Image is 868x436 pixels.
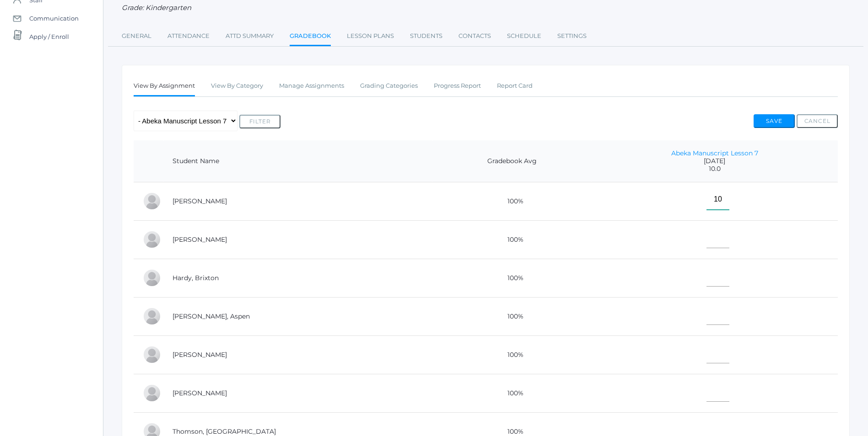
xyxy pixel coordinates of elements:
[347,27,394,45] a: Lesson Plans
[173,427,276,436] a: Thomson, [GEOGRAPHIC_DATA]
[432,374,591,412] td: 100%
[173,274,219,282] a: Hardy, Brixton
[458,27,491,45] a: Contacts
[122,3,850,13] div: Grade: Kindergarten
[173,351,227,359] a: [PERSON_NAME]
[279,77,344,95] a: Manage Assignments
[134,77,195,96] a: View By Assignment
[143,307,161,325] div: Aspen Hemingway
[239,115,280,128] button: Filter
[432,220,591,259] td: 100%
[432,182,591,220] td: 100%
[671,149,758,157] a: Abeka Manuscript Lesson 7
[600,165,829,173] span: 10.0
[143,269,161,287] div: Brixton Hardy
[143,230,161,249] div: Nolan Gagen
[290,27,331,47] a: Gradebook
[507,27,541,45] a: Schedule
[173,197,227,205] a: [PERSON_NAME]
[29,9,79,27] span: Communication
[432,335,591,374] td: 100%
[167,27,210,45] a: Attendance
[143,384,161,402] div: Elias Lehman
[432,140,591,182] th: Gradebook Avg
[226,27,274,45] a: Attd Summary
[600,157,829,165] span: [DATE]
[143,192,161,210] div: Abigail Backstrom
[143,346,161,364] div: Nico Hurley
[557,27,587,45] a: Settings
[410,27,442,45] a: Students
[211,77,263,95] a: View By Category
[122,27,151,45] a: General
[173,235,227,244] a: [PERSON_NAME]
[797,114,838,128] button: Cancel
[754,114,795,128] button: Save
[173,312,250,320] a: [PERSON_NAME], Aspen
[434,77,481,95] a: Progress Report
[497,77,533,95] a: Report Card
[432,297,591,335] td: 100%
[360,77,418,95] a: Grading Categories
[173,389,227,397] a: [PERSON_NAME]
[163,140,432,182] th: Student Name
[432,259,591,297] td: 100%
[29,27,69,46] span: Apply / Enroll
